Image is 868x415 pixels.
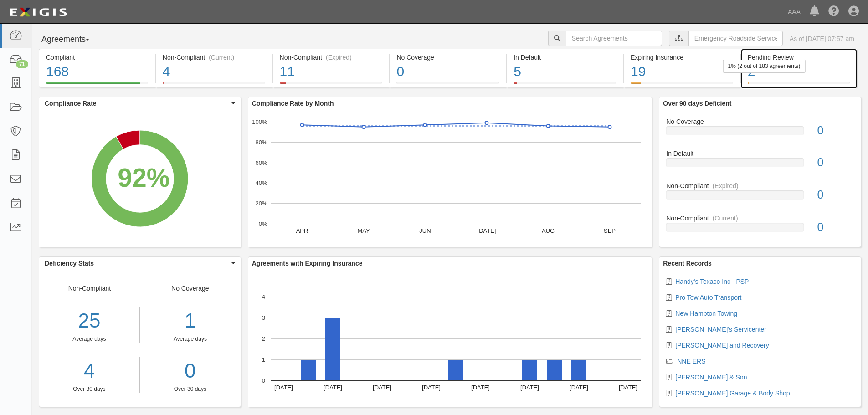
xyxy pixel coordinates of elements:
input: Search Agreements [566,31,662,46]
a: NNE ERS [677,358,705,365]
text: [DATE] [324,384,342,391]
text: 0 [262,377,265,384]
div: Non-Compliant (Expired) [280,53,382,62]
div: Average days [39,335,139,343]
text: [DATE] [619,384,637,391]
div: Compliant [46,53,148,62]
div: In Default [659,149,861,158]
a: Compliant168 [39,82,155,89]
svg: A chart. [248,110,652,247]
div: (Current) [209,53,234,62]
a: Pro Tow Auto Transport [675,294,741,301]
div: 168 [46,62,148,82]
div: As of [DATE] 07:57 am [790,34,854,43]
text: [DATE] [422,384,441,391]
text: 60% [255,159,267,166]
a: In Default0 [666,149,854,181]
div: 0 [811,123,861,139]
div: 1 [147,307,234,335]
text: AUG [542,227,555,234]
a: Pending Review21% (2 out of 183 agreements) [741,82,857,89]
div: Over 30 days [39,385,139,393]
div: Non-Compliant [39,284,140,393]
div: 5 [514,62,616,82]
a: In Default5 [507,82,623,89]
div: Pending Review [748,53,850,62]
a: No Coverage0 [666,117,854,149]
text: 20% [255,200,267,207]
button: Compliance Rate [39,97,241,110]
div: 0 [811,187,861,203]
div: Average days [147,335,234,343]
div: 0 [811,154,861,171]
input: Emergency Roadside Service (ERS) [688,31,783,46]
div: 0 [396,62,499,82]
i: Help Center - Complianz [828,6,839,17]
a: [PERSON_NAME] & Son [675,374,747,381]
img: logo-5460c22ac91f19d4615b14bd174203de0afe785f0fc80cf4dbbc73dc1793850b.png [7,4,70,20]
div: 25 [39,307,139,335]
a: Non-Compliant(Current)4 [156,82,272,89]
svg: A chart. [39,110,241,247]
b: Agreements with Expiring Insurance [252,260,363,267]
a: [PERSON_NAME]'s Servicenter [675,326,766,333]
text: [DATE] [373,384,391,391]
text: APR [296,227,308,234]
text: 4 [262,293,265,300]
button: Deficiency Stats [39,257,241,270]
a: Expiring Insurance19 [624,82,740,89]
div: Non-Compliant [659,214,861,223]
div: Non-Compliant [659,181,861,190]
div: 71 [16,60,28,68]
div: No Coverage [140,284,241,393]
text: 0% [258,220,267,227]
a: AAA [783,3,805,21]
text: 1 [262,356,265,363]
div: 1% (2 out of 183 agreements) [723,60,806,73]
a: 0 [147,357,234,385]
span: Deficiency Stats [45,259,229,268]
text: SEP [604,227,616,234]
div: (Expired) [713,181,739,190]
text: [DATE] [570,384,588,391]
a: 4 [39,357,139,385]
b: Over 90 days Deficient [663,100,731,107]
div: In Default [514,53,616,62]
div: Non-Compliant (Current) [163,53,265,62]
div: (Expired) [326,53,352,62]
div: Expiring Insurance [631,53,733,62]
div: No Coverage [396,53,499,62]
div: 4 [163,62,265,82]
text: 3 [262,314,265,321]
svg: A chart. [248,270,652,407]
text: 2 [262,335,265,342]
a: Handy's Texaco Inc - PSP [675,278,749,285]
a: Non-Compliant(Expired)0 [666,181,854,214]
a: No Coverage0 [390,82,506,89]
a: [PERSON_NAME] and Recovery [675,342,769,349]
text: 40% [255,179,267,186]
div: 92% [118,159,169,197]
text: MAY [357,227,370,234]
a: Non-Compliant(Current)0 [666,214,854,239]
text: 80% [255,139,267,146]
a: Non-Compliant(Expired)11 [273,82,389,89]
button: Agreements [39,31,107,49]
div: 19 [631,62,733,82]
div: Over 30 days [147,385,234,393]
span: Compliance Rate [45,99,229,108]
text: 100% [252,118,267,125]
b: Recent Records [663,260,712,267]
div: (Current) [713,214,738,223]
b: Compliance Rate by Month [252,100,334,107]
text: [DATE] [477,227,496,234]
a: New Hampton Towing [675,310,737,317]
div: 0 [811,219,861,236]
a: [PERSON_NAME] Garage & Body Shop [675,389,790,397]
text: [DATE] [471,384,490,391]
div: No Coverage [659,117,861,126]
